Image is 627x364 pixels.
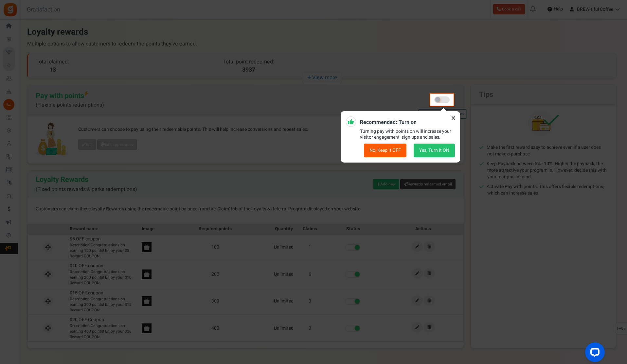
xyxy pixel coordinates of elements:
[364,144,406,157] button: No, Keep it OFF
[360,129,455,140] p: Turning pay with points on will increase your visitor engagement, sign ups and sales.
[414,144,455,157] button: Yes, Turn it ON
[360,120,455,126] h5: Recommended: Turn on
